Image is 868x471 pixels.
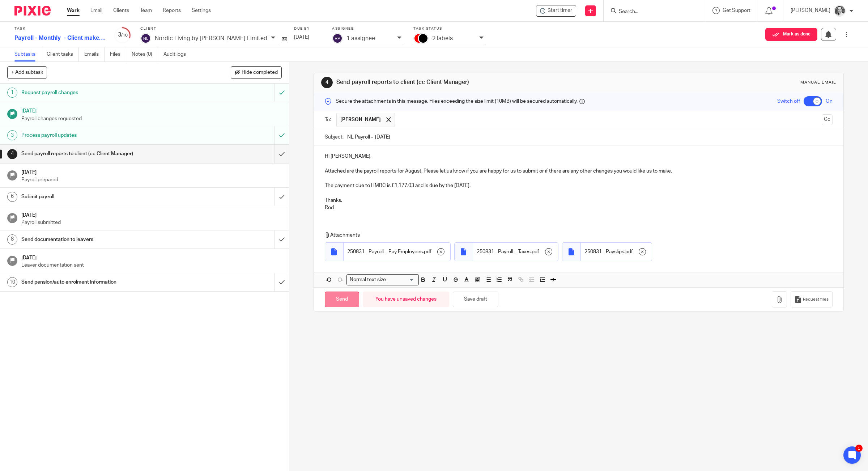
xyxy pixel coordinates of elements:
[325,204,833,211] p: Rod
[822,114,833,125] button: Cc
[294,35,309,40] span: [DATE]
[21,87,185,98] h1: Request payroll changes
[7,234,17,245] div: 8
[453,292,498,307] button: Save draft
[21,219,282,226] p: Payroll submitted
[791,7,830,14] p: [PERSON_NAME]
[14,47,41,61] a: Subtasks
[21,148,185,159] h1: Send payroll reports to client (cc Client Manager)
[325,167,833,175] p: Attached are the payroll reports for August. Please let us know if you are happy for us to submit...
[336,78,594,86] h1: Send payroll reports to client (cc Client Manager)
[84,47,105,61] a: Emails
[21,167,282,176] h1: [DATE]
[473,243,558,261] div: .
[413,26,486,31] label: Task status
[21,176,282,183] p: Payroll prepared
[618,9,683,15] input: Search
[800,80,836,85] div: Manual email
[347,248,423,255] span: 250831 - Payroll _ Pay Employees
[723,8,750,13] span: Get Support
[21,191,185,202] h1: Submit payroll
[7,192,17,202] div: 6
[332,26,404,31] label: Assignee
[231,66,282,78] button: Hide completed
[783,32,810,37] span: Mark as done
[7,88,17,98] div: 1
[325,116,333,123] label: To:
[67,7,80,14] a: Work
[424,248,431,255] span: pdf
[336,98,578,105] span: Secure the attachments in this message. Files exceeding the size limit (10MB) will be secured aut...
[325,197,833,204] p: Thanks,
[21,115,282,122] p: Payroll changes requested
[581,243,652,261] div: .
[14,26,105,31] label: Task
[47,47,79,61] a: Client tasks
[325,182,833,189] p: The payment due to HMRC is £1,177.03 and is due by the [DATE].
[140,7,152,14] a: Team
[432,35,453,42] p: 2 labels
[155,35,267,42] p: Nordic Living by [PERSON_NAME] Limited
[803,297,829,302] span: Request files
[477,248,531,255] span: 250831 - Payroll _ Taxes
[242,70,278,76] span: Hide completed
[584,248,624,255] span: 250831 - Payslips
[536,5,576,17] div: Nordic Living by Biehl Limited - Payroll - Monthly - Client makes payments
[90,7,102,14] a: Email
[21,253,282,262] h1: [DATE]
[192,7,211,14] a: Settings
[7,277,17,287] div: 10
[348,276,388,284] span: Normal text size
[294,26,323,31] label: Due by
[548,7,572,14] span: Start timer
[325,153,833,160] p: Hi [PERSON_NAME],
[532,248,539,255] span: pdf
[114,31,131,39] div: 3
[7,130,17,140] div: 3
[7,66,47,78] button: + Add subtask
[21,130,185,141] h1: Process payroll updates
[346,35,375,42] p: 1 assignee
[21,210,282,219] h1: [DATE]
[344,243,450,261] div: .
[325,292,359,307] input: Send
[325,133,344,141] label: Subject:
[163,47,191,61] a: Audit logs
[625,248,633,255] span: pdf
[132,47,158,61] a: Notes (0)
[346,274,419,285] div: Search for option
[21,106,282,115] h1: [DATE]
[121,33,128,37] small: /10
[21,262,282,269] p: Leaver documentation sent
[765,28,817,41] button: Mark as done
[363,292,449,307] div: You have unsaved changes
[321,77,333,88] div: 4
[14,6,51,16] img: Pixie
[340,116,381,123] span: [PERSON_NAME]
[791,291,833,307] button: Request files
[777,98,800,105] span: Switch off
[21,234,185,245] h1: Send documentation to leavers
[332,33,343,44] img: svg%3E
[110,47,126,61] a: Files
[113,7,129,14] a: Clients
[140,33,151,44] img: svg%3E
[855,445,863,452] div: 1
[7,149,17,159] div: 4
[388,276,414,284] input: Search for option
[21,277,185,288] h1: Send pension/auto enrolment information
[140,26,285,31] label: Client
[834,5,846,17] img: Rod%202%20Small.jpg
[325,232,810,239] p: Attachments
[163,7,181,14] a: Reports
[826,98,833,105] span: On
